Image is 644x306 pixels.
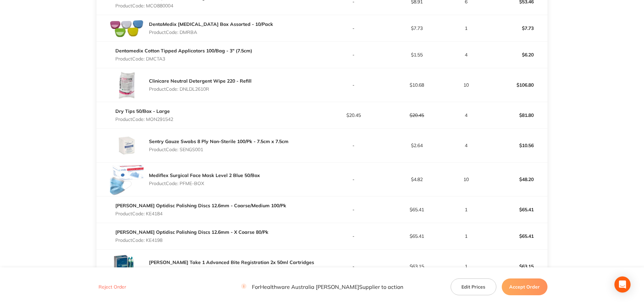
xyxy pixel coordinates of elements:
[115,56,252,61] p: Product Code: DMCTA3
[323,207,385,212] p: -
[149,21,273,27] a: DentaMedix [MEDICAL_DATA] Box Assorted - 10/Pack
[115,229,268,235] a: [PERSON_NAME] Optidisc Polishing Discs 12.6mm - X Coarse 80/Pk
[241,283,403,290] p: For Healthware Australia [PERSON_NAME] Supplier to action
[485,202,547,218] p: $65.41
[385,264,448,269] p: $63.15
[110,250,144,283] img: ZXNzZGhuNQ
[149,259,314,265] a: [PERSON_NAME] Take 1 Advanced Bite Registration 2x 50ml Cartridges
[485,137,547,154] p: $10.56
[115,211,286,216] p: Product Code: KE4184
[115,237,268,243] p: Product Code: KE4198
[485,77,547,93] p: $106.80
[385,82,448,88] p: $10.68
[485,258,547,274] p: $63.15
[323,143,385,148] p: -
[485,20,547,36] p: $7.73
[115,108,170,114] a: Dry Tips 50/Box - Large
[110,163,144,196] img: MTdrZjgweQ
[449,177,484,182] p: 10
[323,26,385,31] p: -
[449,233,484,239] p: 1
[449,264,484,269] p: 1
[149,147,289,152] p: Product Code: SENGS001
[385,233,448,239] p: $65.41
[485,47,547,63] p: $6.20
[449,82,484,88] p: 10
[449,207,484,212] p: 1
[485,228,547,244] p: $65.41
[149,181,260,186] p: Product Code: PFME-BOX
[110,19,144,38] img: b2JqZG9hNA
[485,171,547,187] p: $48.20
[149,172,260,178] a: Mediflex Surgical Face Mask Level 2 Blue 50/Box
[385,52,448,57] p: $1.55
[323,52,385,57] p: -
[502,278,547,295] button: Accept Order
[385,143,448,148] p: $2.64
[323,264,385,269] p: -
[149,86,252,92] p: Product Code: DNLDL2610R
[449,52,484,57] p: 4
[115,117,173,122] p: Product Code: MON291542
[385,26,448,31] p: $7.73
[385,207,448,212] p: $65.41
[97,284,128,290] button: Reject Order
[110,68,144,102] img: NmNicXdodA
[149,30,273,35] p: Product Code: DMRBA
[115,48,252,54] a: Dentamedix Cotton Tipped Applicators 100/Bag - 3" (7.5cm)
[115,203,286,209] a: [PERSON_NAME] Optidisc Polishing Discs 12.6mm - Coarse/Medium 100/Pk
[614,276,631,293] div: Open Intercom Messenger
[149,78,252,84] a: Clinicare Neutral Detergent Wipe 220 - Refill
[385,113,448,118] p: $20.45
[451,278,496,295] button: Edit Prices
[449,143,484,148] p: 4
[385,177,448,182] p: $4.82
[115,3,314,8] p: Product Code: MCO880004
[485,107,547,123] p: $81.80
[149,138,289,144] a: Sentry Gauze Swabs 8 Ply Non-Sterile 100/Pk - 7.5cm x 7.5cm
[110,129,144,162] img: MWc2bTNmYw
[323,113,385,118] p: $20.45
[449,26,484,31] p: 1
[323,82,385,88] p: -
[449,113,484,118] p: 4
[323,177,385,182] p: -
[323,233,385,239] p: -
